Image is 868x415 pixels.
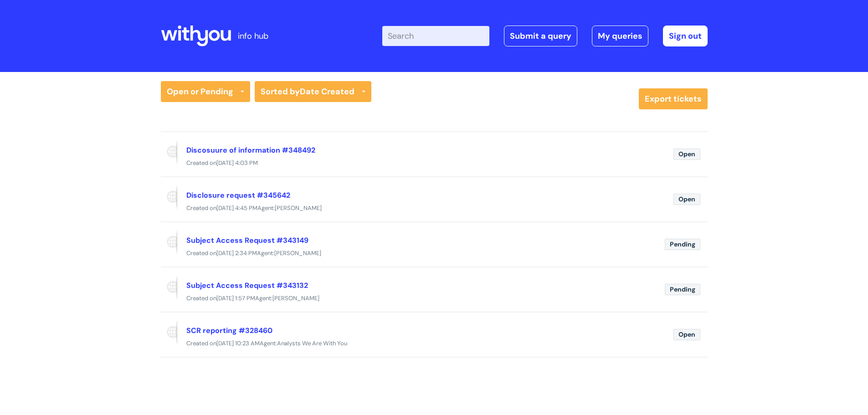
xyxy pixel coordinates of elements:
[216,249,257,257] span: [DATE] 2:34 PM
[161,139,177,165] span: Reported via portal
[663,26,708,46] a: Sign out
[186,145,315,155] a: Discosuure of information #348492
[216,294,255,302] span: [DATE] 1:57 PM
[382,26,489,46] input: Search
[665,284,700,295] span: Pending
[186,326,272,335] a: SCR reporting #328460
[277,339,347,347] span: Analysts We Are With You
[275,204,322,212] span: [PERSON_NAME]
[238,29,268,43] p: info hub
[673,194,700,205] span: Open
[161,338,708,349] div: Created on Agent:
[186,190,290,200] a: Disclosure request #345642
[216,159,258,167] span: [DATE] 4:03 PM
[186,281,308,290] a: Subject Access Request #343132
[186,236,308,245] a: Subject Access Request #343149
[161,293,708,304] div: Created on Agent:
[216,204,257,212] span: [DATE] 4:45 PM
[504,26,577,46] a: Submit a query
[161,248,708,259] div: Created on Agent:
[673,329,700,340] span: Open
[272,294,319,302] span: [PERSON_NAME]
[161,81,250,102] a: Open or Pending
[382,26,708,46] div: | -
[161,230,177,255] span: Reported via portal
[274,249,321,257] span: [PERSON_NAME]
[673,149,700,160] span: Open
[161,275,177,300] span: Reported via portal
[216,339,260,347] span: [DATE] 10:23 AM
[300,86,354,97] b: Date Created
[161,203,708,214] div: Created on Agent:
[161,158,708,169] div: Created on
[161,320,177,345] span: Reported via portal
[592,26,648,46] a: My queries
[161,184,177,210] span: Reported via portal
[639,88,708,109] a: Export tickets
[665,239,700,250] span: Pending
[255,81,371,102] a: Sorted byDate Created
